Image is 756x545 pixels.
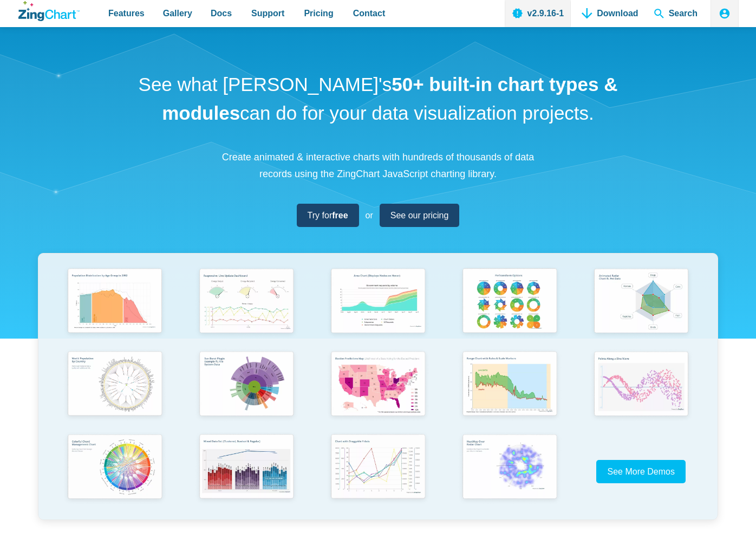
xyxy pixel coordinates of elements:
img: Range Chart with Rultes & Scale Markers [457,347,562,423]
span: Pricing [304,6,333,21]
h1: See what [PERSON_NAME]'s can do for your data visualization projects. [134,70,622,127]
a: See More Demos [596,460,686,483]
a: Pie Transform Options [444,264,575,347]
a: Election Predictions Map [312,347,444,430]
span: See More Demos [607,467,675,476]
a: Sun Burst Plugin Example ft. File System Data [181,347,312,430]
img: Responsive Live Update Dashboard [194,264,299,340]
strong: 50+ built-in chart types & modules [162,74,617,124]
img: Points Along a Sine Wave [589,347,694,423]
span: Contact [353,6,386,21]
span: Support [251,6,284,21]
img: Area Chart (Displays Nodes on Hover) [325,264,431,340]
a: World Population by Country [49,347,181,430]
a: Chart with Draggable Y-Axis [312,430,444,513]
img: Population Distribution by Age Group in 2052 [62,264,167,340]
img: Sun Burst Plugin Example ft. File System Data [194,347,299,422]
span: Docs [211,6,232,21]
a: Responsive Live Update Dashboard [181,264,312,347]
a: ZingChart Logo. Click to return to the homepage [18,1,80,21]
img: Heatmap Over Radar Chart [457,430,562,505]
span: or [366,208,373,223]
span: See our pricing [390,208,449,223]
a: Heatmap Over Radar Chart [444,430,575,513]
a: Mixed Data Set (Clustered, Stacked, and Regular) [181,430,312,513]
img: Election Predictions Map [325,347,431,423]
span: Gallery [163,6,192,21]
img: Chart with Draggable Y-Axis [325,430,431,505]
img: Colorful Chord Management Chart [62,430,167,505]
a: Try forfree [297,204,359,227]
img: World Population by Country [62,347,167,423]
img: Animated Radar Chart ft. Pet Data [589,264,694,340]
a: Area Chart (Displays Nodes on Hover) [312,264,444,347]
img: Mixed Data Set (Clustered, Stacked, and Regular) [194,430,299,505]
a: Population Distribution by Age Group in 2052 [49,264,181,347]
span: Features [108,6,145,21]
img: Pie Transform Options [457,264,562,340]
a: See our pricing [380,204,460,227]
a: Points Along a Sine Wave [575,347,707,430]
p: Create animated & interactive charts with hundreds of thousands of data records using the ZingCha... [216,149,540,182]
a: Range Chart with Rultes & Scale Markers [444,347,575,430]
a: Colorful Chord Management Chart [49,430,181,513]
span: Try for [308,208,348,223]
strong: free [332,211,348,220]
a: Animated Radar Chart ft. Pet Data [575,264,707,347]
